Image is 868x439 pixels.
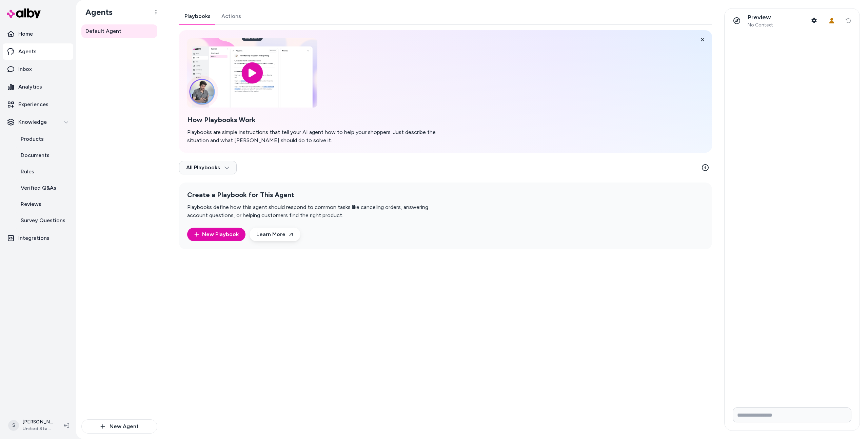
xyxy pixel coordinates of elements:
p: Playbooks define how this agent should respond to common tasks like canceling orders, answering a... [187,203,448,220]
button: New Agent [81,419,157,434]
a: Agents [3,43,73,60]
span: S [8,420,19,431]
span: Default Agent [85,27,121,35]
p: Analytics [18,83,42,91]
a: Verified Q&As [14,180,73,196]
h2: Create a Playbook for This Agent [187,191,448,199]
p: Agents [18,47,37,56]
p: Rules [21,168,34,176]
p: Survey Questions [21,216,65,225]
a: Experiences [3,96,73,113]
h2: How Playbooks Work [187,116,448,124]
p: Playbooks are simple instructions that tell your AI agent how to help your shoppers. Just describ... [187,128,448,145]
p: [PERSON_NAME] [22,419,53,425]
button: Playbooks [179,8,216,24]
a: Learn More [250,228,300,241]
p: Experiences [18,100,48,109]
button: Actions [216,8,246,24]
span: No Context [748,22,773,28]
p: Documents [21,151,50,159]
p: Inbox [18,65,32,73]
h1: Agents [80,7,113,17]
p: Integrations [18,234,50,242]
a: Integrations [3,230,73,246]
span: United States Flag Store [22,425,53,432]
a: Analytics [3,79,73,95]
input: Write your prompt here [733,407,851,422]
button: Knowledge [3,114,73,130]
a: Inbox [3,61,73,77]
button: All Playbooks [179,161,237,174]
p: Verified Q&As [21,184,56,192]
p: Home [18,30,33,38]
p: Knowledge [18,118,47,126]
a: Default Agent [81,24,157,38]
button: New Playbook [187,228,245,241]
p: Preview [748,14,773,21]
a: Rules [14,164,73,180]
a: Documents [14,147,73,164]
a: Reviews [14,196,73,212]
p: Products [21,135,44,143]
img: alby Logo [7,8,41,18]
a: Survey Questions [14,212,73,229]
a: Products [14,131,73,147]
span: All Playbooks [186,164,230,171]
a: New Playbook [194,230,239,238]
p: Reviews [21,200,41,208]
button: S[PERSON_NAME]United States Flag Store [4,415,58,436]
a: Home [3,26,73,42]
